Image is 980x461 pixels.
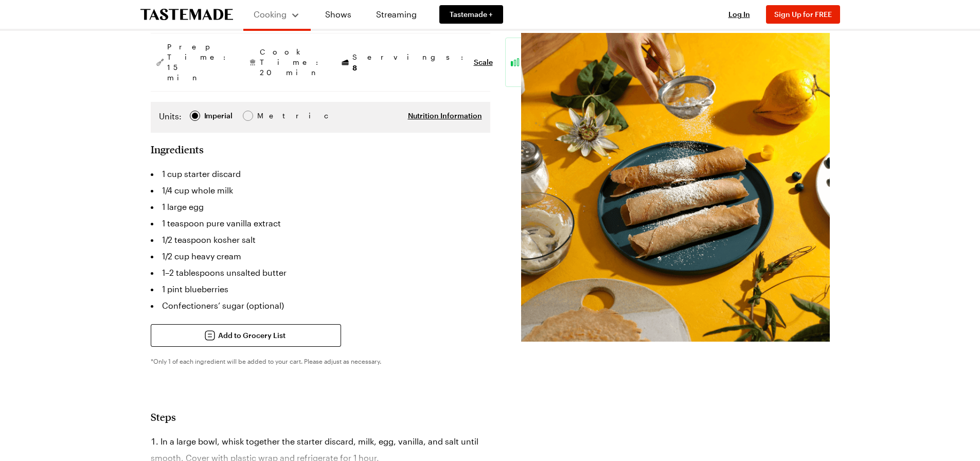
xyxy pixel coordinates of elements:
li: Confectioners’ sugar (optional) [151,297,490,314]
span: Tastemade + [450,9,493,20]
li: 1 pint blueberries [151,281,490,297]
button: Sign Up for FREE [766,5,840,24]
button: Nutrition Information [408,111,482,121]
span: Add to Grocery List [218,330,286,341]
span: 8 [352,62,357,72]
span: Cooking [254,9,287,19]
span: Servings: [352,52,469,73]
span: Metric [257,110,280,121]
button: Add to Grocery List [151,324,341,347]
button: Log In [719,9,760,20]
div: Imperial Metric [159,110,279,125]
span: Log In [728,10,750,19]
img: Recipe image thumbnail [521,33,830,342]
span: Prep Time: 15 min [167,42,231,83]
h2: Steps [151,411,490,423]
span: Cook Time: 20 min [260,47,324,78]
span: Sign Up for FREE [774,10,832,19]
button: Cooking [254,4,300,25]
a: To Tastemade Home Page [140,9,233,21]
button: Scale [474,57,493,67]
p: *Only 1 of each ingredient will be added to your cart. Please adjust as necessary. [151,357,490,365]
label: Units: [159,110,182,122]
li: 1/2 teaspoon kosher salt [151,232,490,248]
li: 1/2 cup heavy cream [151,248,490,264]
a: Tastemade + [439,5,503,24]
h2: Ingredients [151,143,204,155]
span: Imperial [204,110,234,121]
div: Imperial [204,110,233,121]
li: 1 cup starter discard [151,166,490,182]
li: 1 large egg [151,199,490,215]
li: 1 teaspoon pure vanilla extract [151,215,490,232]
li: 1–2 tablespoons unsalted butter [151,264,490,281]
li: 1/4 cup whole milk [151,182,490,199]
div: Metric [257,110,279,121]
